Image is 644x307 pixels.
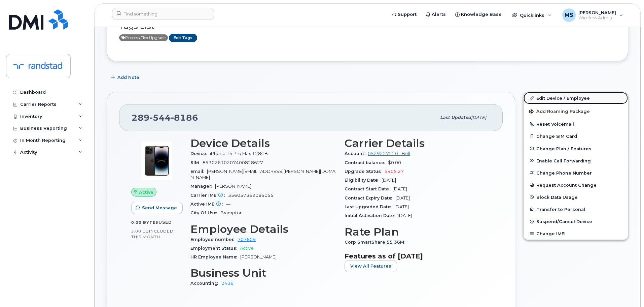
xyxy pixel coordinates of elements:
[368,151,410,156] a: 0529227220 - Bell
[226,202,230,207] span: —
[171,113,198,123] span: 8186
[524,130,628,142] button: Change SIM Card
[240,246,254,251] span: Active
[393,186,407,191] span: [DATE]
[190,223,336,235] h3: Employee Details
[524,92,628,104] a: Edit Device / Employee
[345,252,491,260] h3: Features as of [DATE]
[190,246,240,251] span: Employment Status
[345,160,388,165] span: Contract balance
[398,11,417,18] span: Support
[524,104,628,118] button: Add Roaming Package
[565,11,573,19] span: MS
[190,267,336,279] h3: Business Unit
[345,169,385,174] span: Upgrade Status
[345,260,397,272] button: View All Features
[432,11,446,18] span: Alerts
[107,71,145,84] button: Add Note
[394,204,409,209] span: [DATE]
[471,115,486,120] span: [DATE]
[507,8,556,22] div: Quicklinks
[119,34,168,41] span: Active
[190,169,207,174] span: Email
[221,281,234,286] a: 2436
[520,12,544,18] span: Quicklinks
[131,228,174,240] span: included this month
[578,10,616,15] span: [PERSON_NAME]
[139,189,153,195] span: Active
[536,158,591,163] span: Enable Call Forwarding
[345,195,395,201] span: Contract Expiry Date
[524,118,628,130] button: Reset Voicemail
[524,143,628,155] button: Change Plan / Features
[210,151,268,156] span: iPhone 14 Pro Max 128GB
[169,34,197,42] a: Edit Tags
[345,204,394,209] span: Last Upgraded Date
[345,186,393,191] span: Contract Start Date
[524,167,628,179] button: Change Phone Number
[132,113,198,123] span: 289
[388,160,401,165] span: $0.00
[220,210,243,215] span: Brampton
[524,227,628,240] button: Change IMEI
[158,220,172,225] span: used
[190,281,221,286] span: Accounting
[382,178,396,183] span: [DATE]
[131,202,183,214] button: Send Message
[536,219,592,224] span: Suspend/Cancel Device
[524,203,628,215] button: Transfer to Personal
[112,8,214,20] input: Find something...
[142,205,177,211] span: Send Message
[190,254,240,259] span: HR Employee Name
[395,195,410,201] span: [DATE]
[345,226,491,238] h3: Rate Plan
[387,8,421,21] a: Support
[238,237,256,242] a: 707609
[137,141,177,181] img: image20231002-3703462-by0d28.jpeg
[385,169,404,174] span: $405.27
[190,237,238,242] span: Employee number
[240,254,277,259] span: [PERSON_NAME]
[150,113,171,123] span: 544
[536,146,592,151] span: Change Plan / Features
[190,160,203,165] span: SIM
[190,202,226,207] span: Active IMEI
[117,74,139,81] span: Add Note
[451,8,506,21] a: Knowledge Base
[461,11,502,18] span: Knowledge Base
[398,213,412,218] span: [DATE]
[350,263,391,269] span: View All Features
[190,169,336,180] span: [PERSON_NAME][EMAIL_ADDRESS][PERSON_NAME][DOMAIN_NAME]
[440,115,471,120] span: Last updated
[345,240,408,245] span: Corp SmartShare 55 36M
[524,191,628,203] button: Block Data Usage
[421,8,451,21] a: Alerts
[190,151,210,156] span: Device
[524,155,628,167] button: Enable Call Forwarding
[524,179,628,191] button: Request Account Change
[558,8,628,22] div: Matthew Shuster
[190,193,228,198] span: Carrier IMEI
[228,193,274,198] span: 356057369085055
[578,15,616,21] span: Wireless Admin
[345,178,382,183] span: Eligibility Date
[190,184,215,189] span: Manager
[119,22,616,31] h3: Tags List
[131,220,158,225] span: 0.00 Bytes
[524,215,628,227] button: Suspend/Cancel Device
[203,160,263,165] span: 89302610207400828627
[345,151,368,156] span: Account
[215,184,251,189] span: [PERSON_NAME]
[190,137,336,149] h3: Device Details
[190,210,220,215] span: City Of Use
[345,137,491,149] h3: Carrier Details
[345,213,398,218] span: Initial Activation Date
[131,229,149,234] span: 3.00 GB
[529,109,590,115] span: Add Roaming Package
